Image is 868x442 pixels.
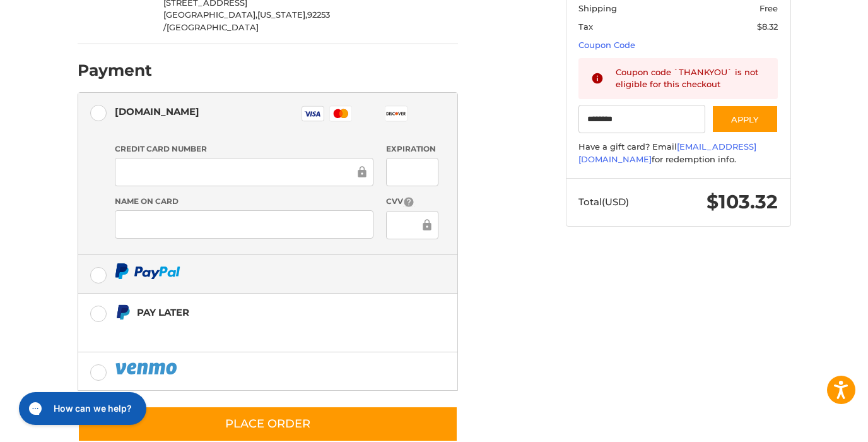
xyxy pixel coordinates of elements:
[13,388,150,429] iframe: Gorgias live chat messenger
[78,61,152,80] h2: Payment
[115,361,179,376] img: PayPal icon
[578,3,617,13] span: Shipping
[115,326,378,337] iframe: PayPal Message 1
[115,143,373,155] label: Credit Card Number
[115,101,199,122] div: [DOMAIN_NAME]
[578,141,778,165] div: Have a gift card? Email for redemption info.
[707,190,778,213] span: $103.32
[115,304,131,320] img: Pay Later icon
[712,105,778,133] button: Apply
[163,9,257,20] span: [GEOGRAPHIC_DATA],
[757,21,778,32] span: $8.32
[578,21,593,32] span: Tax
[137,302,378,323] div: Pay Later
[578,40,635,50] a: Coupon Code
[386,143,438,155] label: Expiration
[764,408,868,442] iframe: Google Customer Reviews
[616,66,766,91] div: Coupon code `THANKYOU` is not eligible for this checkout
[167,22,259,32] span: [GEOGRAPHIC_DATA]
[386,196,438,208] label: CVV
[115,196,373,207] label: Name on Card
[78,406,458,442] button: Place Order
[163,9,330,32] span: 92253 /
[578,196,629,208] span: Total (USD)
[115,263,180,279] img: PayPal icon
[578,105,705,133] input: Gift Certificate or Coupon Code
[257,9,307,20] span: [US_STATE],
[578,141,756,164] a: [EMAIL_ADDRESS][DOMAIN_NAME]
[759,3,778,13] span: Free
